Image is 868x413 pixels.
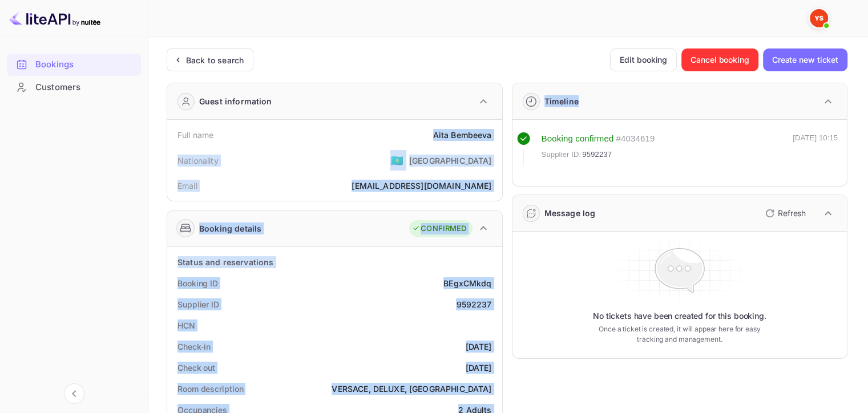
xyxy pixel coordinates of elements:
button: Edit booking [610,48,677,71]
a: Bookings [7,54,141,75]
div: [GEOGRAPHIC_DATA] [409,155,492,167]
div: BEgxCMkdq [443,277,491,289]
p: Once a ticket is created, it will appear here for easy tracking and management. [590,324,769,345]
div: 9592237 [456,298,491,310]
div: CONFIRMED [412,223,466,234]
div: Bookings [35,58,135,71]
span: Supplier ID: [542,149,582,160]
span: United States [390,150,403,171]
div: Customers [7,76,141,99]
div: Nationality [177,155,219,167]
div: Booking confirmed [542,132,614,145]
div: Email [177,180,197,192]
div: Full name [177,129,213,141]
div: Status and reservations [177,256,273,268]
div: Aita Bembeeva [433,129,492,141]
div: VERSACE, DELUXE, [GEOGRAPHIC_DATA] [332,383,491,395]
div: [DATE] 10:15 [793,132,838,165]
a: Customers [7,76,141,98]
p: No tickets have been created for this booking. [593,310,766,322]
div: Check out [177,362,215,374]
div: Booking ID [177,277,218,289]
div: Message log [544,207,596,219]
div: [EMAIL_ADDRESS][DOMAIN_NAME] [352,180,491,192]
div: Check-in [177,341,211,353]
p: Refresh [778,207,806,219]
div: Back to search [186,54,244,66]
div: [DATE] [466,341,492,353]
button: Refresh [758,204,810,222]
div: # 4034619 [616,132,655,145]
button: Cancel booking [681,48,758,71]
div: [DATE] [466,362,492,374]
img: LiteAPI logo [9,9,100,27]
span: 9592237 [582,149,612,160]
div: Bookings [7,54,141,76]
div: HCN [177,319,195,331]
div: Customers [35,81,135,94]
div: Room description [177,383,243,395]
button: Collapse navigation [64,383,84,404]
div: Timeline [544,95,579,107]
div: Supplier ID [177,298,219,310]
div: Booking details [199,222,261,234]
button: Create new ticket [763,48,847,71]
div: Guest information [199,95,272,107]
img: Yandex Support [810,9,828,27]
